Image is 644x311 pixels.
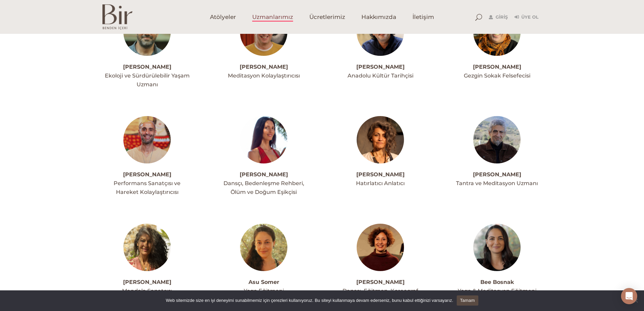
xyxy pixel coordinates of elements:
a: [PERSON_NAME] [240,64,288,70]
a: [PERSON_NAME] [240,171,288,178]
span: Meditasyon Kolaylaştırıcısı [228,72,300,79]
span: Dansçı, Eğitmen, Koreograf [342,288,418,294]
span: Performans Sanatçısı ve Hareket Kolaylaştırıcısı [114,180,181,195]
a: [PERSON_NAME] [356,64,405,70]
span: Uzmanlarımız [252,13,293,21]
span: Yoga & Meditasyon Eğitmeni [458,288,536,294]
div: Open Intercom Messenger [621,288,637,304]
span: Dansçı, Bedenleşme Rehberi, Ölüm ve Doğum Eşikçisi [223,180,304,195]
a: [PERSON_NAME] [123,279,171,285]
span: Mandala Sanatçısı [122,288,172,294]
img: alperakprofil-300x300.jpg [123,116,171,163]
a: Bee Bosnak [480,279,514,285]
span: Web sitemizde size en iyi deneyimi sunabilmemiz için çerezleri kullanıyoruz. Bu siteyi kullanmaya... [166,297,453,304]
a: [PERSON_NAME] [123,64,171,70]
img: beeprofil-300x300.jpg [473,224,521,271]
span: Hatırlatıcı Anlatıcı [356,180,405,186]
span: İletişim [412,13,434,21]
a: Üye Ol [515,13,539,21]
img: arbilprofilfoto-300x300.jpg [357,116,404,163]
span: Anadolu Kültür Tarihçisi [348,72,413,79]
img: Koray_Arham_Mincinozlu_002_copy-300x300.jpg [473,116,521,163]
span: Tantra ve Meditasyon Uzmanı [456,180,538,186]
a: Asu Somer [248,279,279,285]
span: Yoga Eğitmeni [244,288,284,294]
img: aslihanprofil-300x300.jpg [123,224,171,271]
a: [PERSON_NAME] [473,64,521,70]
a: [PERSON_NAME] [473,171,521,178]
span: Ücretlerimiz [309,13,345,21]
img: amberprofil1-300x300.jpg [240,116,287,163]
span: Ekoloji ve Sürdürülebilir Yaşam Uzmanı [105,72,190,88]
span: Gezgin Sokak Felsefecisi [464,72,530,79]
span: Atölyeler [210,13,236,21]
img: baharprofil-300x300.jpg [357,224,404,271]
a: [PERSON_NAME] [123,171,171,178]
a: Giriş [489,13,508,21]
span: Hakkımızda [361,13,396,21]
a: Tamam [457,295,478,306]
a: [PERSON_NAME] [356,279,405,285]
a: [PERSON_NAME] [356,171,405,178]
img: asuprofil-300x300.jpg [240,224,287,271]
